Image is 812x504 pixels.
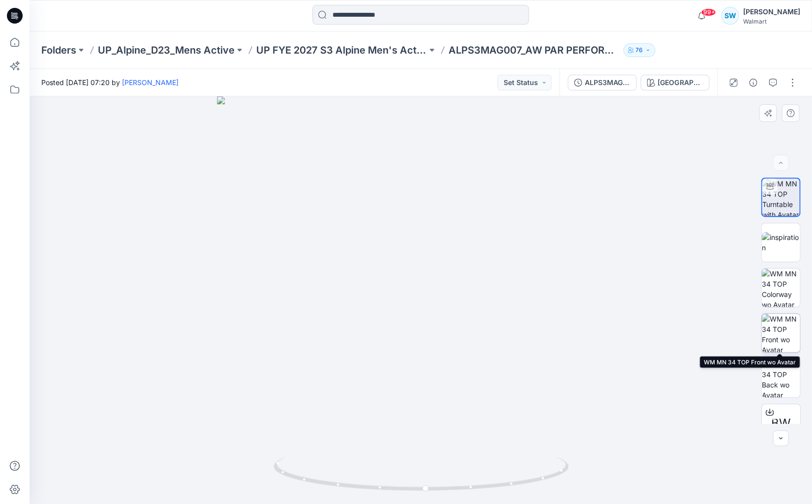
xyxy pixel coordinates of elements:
button: [GEOGRAPHIC_DATA] [640,75,709,90]
a: [PERSON_NAME] [122,78,179,87]
img: WM MN 34 TOP Turntable with Avatar [762,178,799,216]
p: 76 [635,45,643,56]
div: [PERSON_NAME] [743,6,800,18]
img: inspiration [761,232,800,253]
img: WM MN 34 TOP Front wo Avatar [761,314,800,352]
button: 76 [623,43,655,57]
span: 99+ [701,8,716,16]
div: SW [721,7,739,25]
span: Posted [DATE] 07:20 by [41,77,179,88]
a: UP FYE 2027 S3 Alpine Men's Active Alpine [256,43,427,57]
img: WM MN 34 TOP Colorway wo Avatar [761,268,800,307]
span: BW [771,415,790,432]
img: WM MN 34 TOP Back wo Avatar [761,359,800,397]
a: Folders [41,43,76,57]
p: ALPS3MAG007_AW PAR PERFORMANCE FULL ZIP JACKET [449,43,619,57]
div: [GEOGRAPHIC_DATA] [658,77,703,88]
div: ALPS3MAG007_AW PAR PERFORMANCE FULL ZIP JACKET [585,77,630,88]
button: ALPS3MAG007_AW PAR PERFORMANCE FULL ZIP JACKET [568,75,636,90]
div: Walmart [743,18,800,25]
a: UP_Alpine_D23_Mens Active [98,43,235,57]
button: Details [745,75,761,90]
